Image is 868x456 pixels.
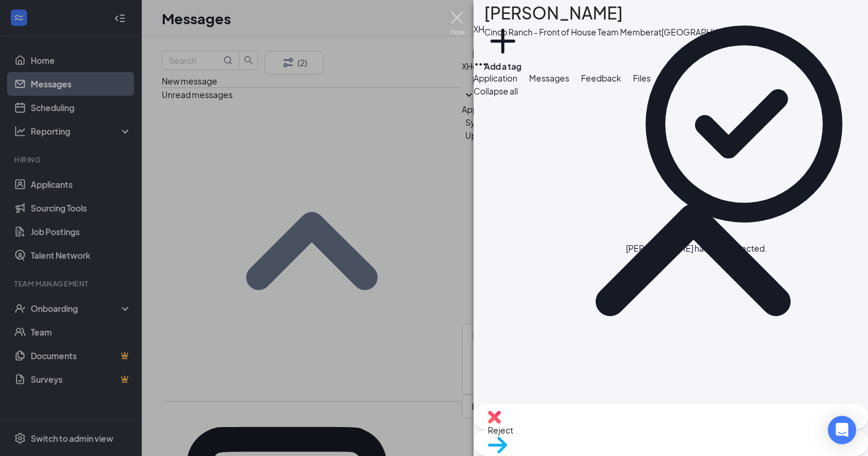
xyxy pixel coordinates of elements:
svg: CheckmarkCircle [626,6,862,242]
span: Collapse all [474,86,518,96]
span: Messages [529,73,569,83]
svg: ChevronUp [518,84,868,435]
div: Cinco Ranch - Front of House Team Member at [GEOGRAPHIC_DATA] [484,26,748,38]
span: Feedback [581,73,621,83]
div: XH [474,22,484,35]
button: PlusAdd a tag [484,22,521,73]
svg: Ellipses [474,57,488,71]
span: Reject [488,425,513,435]
svg: Plus [484,22,521,60]
div: Open Intercom Messenger [828,416,856,444]
span: Application [474,73,517,83]
div: [PERSON_NAME] has been rejected. [626,242,767,255]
